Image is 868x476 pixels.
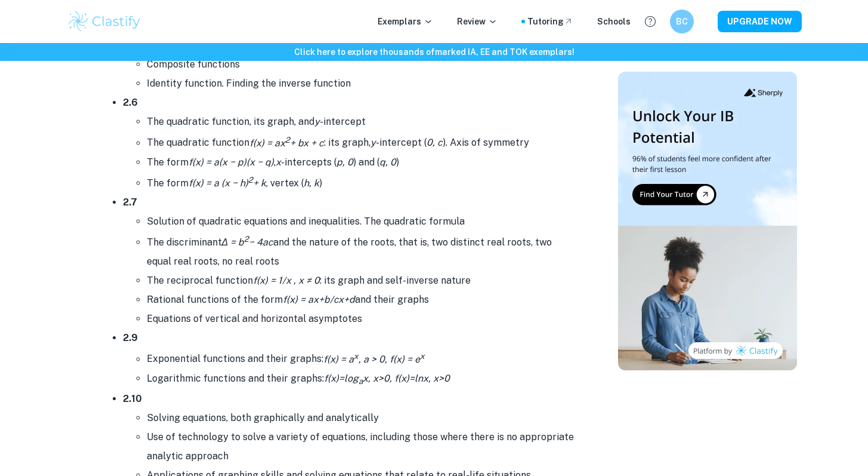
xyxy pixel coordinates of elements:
[359,376,363,386] sub: a
[249,137,324,149] i: f(x) = ax + bx + c
[285,134,290,144] sup: 2
[147,212,576,231] li: Solution of quadratic equations and inequalities. The quadratic formula
[147,172,576,193] li: The form , vertex ( )
[354,351,359,360] sup: x
[314,116,320,127] i: y
[324,373,450,384] i: f(x)=log x, x>0, f(x)=lnx, x>0
[147,369,576,389] li: Logarithmic functions and their graphs:
[675,15,688,28] h6: BC
[323,354,425,365] i: f(x) = a , a > 0, f(x) = e
[597,15,631,28] a: Schools
[244,234,249,244] sup: 2
[147,55,576,74] li: Composite functions
[147,348,576,368] li: Exponential functions and their graphs:
[147,428,576,466] li: Use of technology to solve a variety of equations, including those where there is no appropriate ...
[2,45,866,59] h6: Click here to explore thousands of marked IA, EE and TOK exemplars !
[147,309,576,328] li: Equations of vertical and horizontal asymptotes
[420,351,425,360] sup: x
[147,74,576,93] li: Identity function. Finding the inverse function
[618,72,797,370] img: Thumbnail
[427,137,443,149] i: 0, c
[670,10,694,33] button: BC
[222,237,274,248] i: Δ = b − 4ac
[276,156,281,168] i: x
[147,112,576,131] li: The quadratic function, its graph, and -intercept
[147,271,576,290] li: The reciprocal function : its graph and self-inverse nature
[253,275,320,286] i: f(x) = 1/x , x ≠ 0
[283,294,355,305] i: f(x) = ax+b/cx+d
[189,156,274,168] i: f(x) = a(x − p)(x − q)
[336,156,353,168] i: p, 0
[147,131,576,152] li: The quadratic function : its graph, -intercept ( ). Axis of symmetry
[718,11,802,32] button: UPGRADE NOW
[67,10,143,33] img: Clastify logo
[147,153,576,172] li: The form , -intercepts ( ) and ( )
[457,15,498,28] p: Review
[189,177,203,189] i: f(x)
[147,409,576,428] li: Solving equations, both graphically and analytically
[123,332,138,343] strong: 2.9
[527,15,573,28] a: Tutoring
[123,196,137,208] strong: 2.7
[206,177,266,189] i: = a (x − h) + k
[147,290,576,309] li: Rational functions of the form and their graphs
[123,97,138,108] strong: 2.6
[147,231,576,271] li: The discriminant and the nature of the roots, that is, two distinct real roots, two equal real ro...
[379,156,396,168] i: q, 0
[370,137,376,149] i: y
[123,393,142,404] strong: 2.10
[640,11,660,32] button: Help and Feedback
[248,175,253,185] sup: 2
[304,177,319,189] i: h, k
[378,15,433,28] p: Exemplars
